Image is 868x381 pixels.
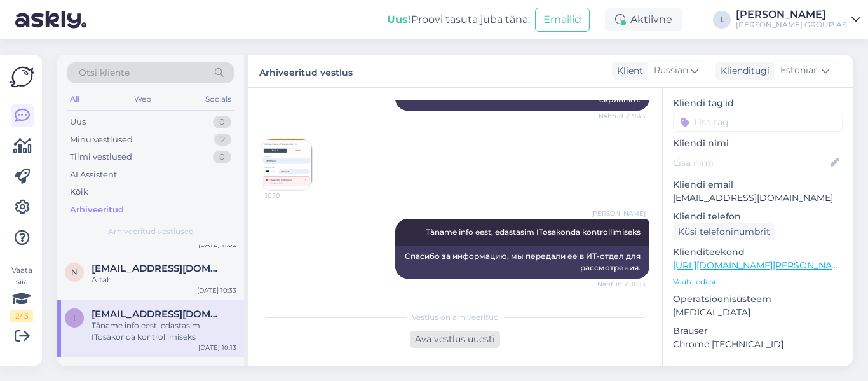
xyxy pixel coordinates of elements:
div: Klient [612,64,643,78]
p: Chrome [TECHNICAL_ID] [673,338,843,351]
div: Aitäh [92,274,236,286]
div: Proovi tasuta juba täna: [387,12,530,27]
p: Brauser [673,324,843,338]
span: Nähtud ✓ 9:43 [598,111,646,121]
button: Emailid [535,8,590,32]
div: 2 / 3 [10,310,33,322]
span: [PERSON_NAME] [591,209,646,218]
div: [DATE] 10:33 [197,286,236,295]
div: 2 [214,134,231,146]
div: 0 [213,116,231,128]
div: Minu vestlused [70,134,133,146]
div: Vaata siia [10,265,33,322]
div: 0 [213,151,231,163]
p: [MEDICAL_DATA] [673,306,843,319]
div: All [67,91,82,107]
p: Kliendi email [673,178,843,191]
p: Vaata edasi ... [673,276,843,287]
img: Askly Logo [10,65,34,89]
div: Arhiveeritud [70,204,124,216]
input: Lisa nimi [674,156,828,170]
p: Klienditeekond [673,246,843,259]
span: Täname info eest, edastasim ITosakonda kontrollimiseks [426,227,641,237]
div: Kõik [70,186,88,198]
span: nigulkelly@gmail.com [92,263,224,274]
p: Operatsioonisüsteem [673,293,843,306]
div: Socials [203,91,234,107]
span: Otsi kliente [79,66,130,80]
p: Kliendi nimi [673,137,843,150]
span: Nähtud ✓ 10:13 [597,279,646,289]
div: Ava vestlus uuesti [410,331,500,348]
div: Klienditugi [715,64,770,78]
div: L [713,11,731,29]
a: [PERSON_NAME][PERSON_NAME] GROUP AS [736,10,860,30]
span: info@sokket.ee [92,308,224,320]
div: [DATE] 11:02 [198,240,236,249]
div: [PERSON_NAME] [736,10,846,20]
div: Спасибо за информацию, мы передали ее в ИТ-отдел для рассмотрения. [395,246,649,279]
span: Estonian [780,64,819,78]
div: Aktiivne [605,8,682,31]
div: [PERSON_NAME] [673,364,843,375]
div: [DATE] 10:13 [198,343,236,352]
label: Arhiveeritud vestlus [259,62,353,80]
div: Täname info eest, edastasim ITosakonda kontrollimiseks [92,320,236,343]
span: i [73,313,76,322]
div: Uus [70,116,86,128]
b: Uus! [387,13,411,25]
div: AI Assistent [70,169,117,181]
span: Vestlus on arhiveeritud [412,312,499,323]
input: Lisa tag [673,113,843,132]
a: [URL][DOMAIN_NAME][PERSON_NAME] [673,260,848,271]
div: Tiimi vestlused [70,151,132,163]
img: Attachment [261,139,312,190]
p: [EMAIL_ADDRESS][DOMAIN_NAME] [673,191,843,205]
span: n [71,267,78,277]
div: Web [132,91,154,107]
div: Küsi telefoninumbrit [673,223,775,240]
span: Russian [654,64,688,78]
p: Kliendi telefon [673,210,843,223]
span: 10:10 [265,191,313,200]
span: Arhiveeritud vestlused [108,226,194,237]
div: [PERSON_NAME] GROUP AS [736,20,846,30]
p: Kliendi tag'id [673,97,843,110]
